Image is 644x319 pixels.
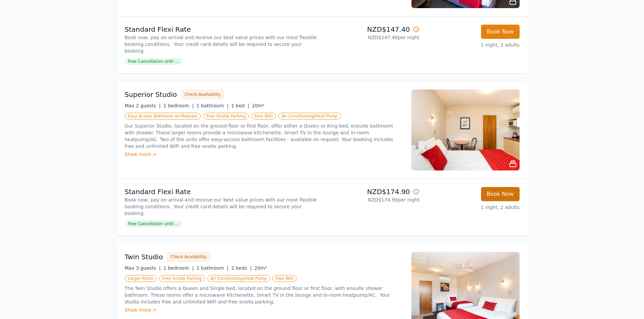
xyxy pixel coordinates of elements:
p: NZD$174.90 [325,187,420,196]
span: 1 bathroom | [196,265,229,271]
h3: Superior Studio [125,90,177,99]
button: Book Now [481,187,520,201]
span: Easy Access Bathroom on Request [125,113,201,119]
span: 1 bedroom | [163,103,194,108]
p: NZD$147.40 [325,25,420,34]
span: 2 beds | [231,265,252,271]
button: Book Now [481,25,520,39]
span: 1 bathroom | [196,103,229,108]
span: Free Cancellation until ... [125,58,182,65]
span: Free WiFi [272,275,297,282]
span: 1 bed | [231,103,249,108]
span: Max 3 guests | [125,265,161,271]
p: Our Superior Studio, located on the ground floor or first floor, offer either a Queen or King bed... [125,123,403,150]
span: Free Onsite Parking [204,113,249,119]
button: Check Availability [181,89,224,100]
span: Air Conditioning/Heat Pump [279,113,341,119]
p: Book now, pay on arrival and receive our best value prices with our most flexible booking conditi... [125,196,319,217]
span: 20m² [252,103,264,108]
div: Show more > [125,307,403,313]
p: 1 night, 2 adults [425,42,520,48]
button: Check Availability [167,252,210,262]
p: NZD$147.40 per night [325,34,420,41]
span: Max 2 guests | [125,103,161,108]
p: The Twin Studio offers a Queen and Single bed, located on the ground floor or first floor, with e... [125,285,403,305]
h3: Twin Studio [125,252,163,262]
span: Free Onsite Parking [159,275,205,282]
span: Larger Room [125,275,157,282]
div: Show more > [125,151,403,158]
span: 20m² [255,265,267,271]
span: Free WiFi [252,113,276,119]
p: NZD$174.90 per night [325,196,420,203]
span: 1 bedroom | [163,265,194,271]
p: 1 night, 2 adults [425,204,520,211]
p: Standard Flexi Rate [125,25,319,34]
p: Book now, pay on arrival and receive our best value prices with our most flexible booking conditi... [125,34,319,54]
span: Free Cancellation until ... [125,220,182,227]
span: Air Conditioning/Heat Pump [208,275,270,282]
p: Standard Flexi Rate [125,187,319,196]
